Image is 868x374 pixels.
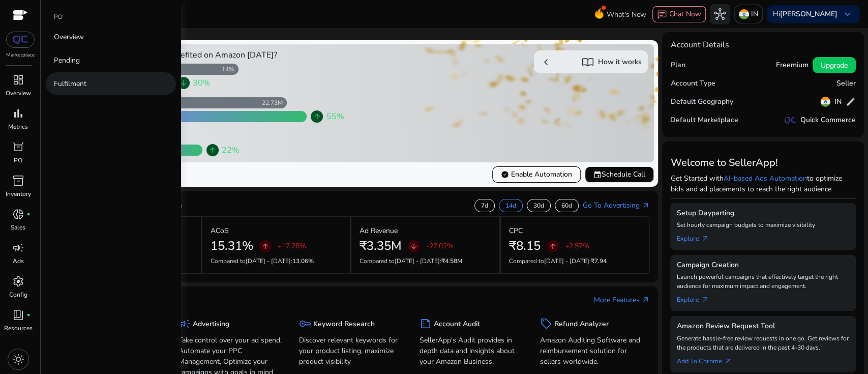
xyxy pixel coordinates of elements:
button: Upgrade [813,57,856,73]
span: key [299,318,311,330]
p: +2.57% [565,243,589,250]
p: Hi [773,11,837,18]
span: arrow_upward [208,146,217,154]
span: [DATE] - [DATE] [246,257,291,265]
span: Chat Now [669,9,701,19]
span: What's New [607,6,646,23]
p: 14d [505,202,516,210]
h5: Account Type [670,79,715,88]
p: PO [54,12,63,21]
h5: Campaign Creation [676,261,850,270]
h5: Quick Commerce [800,116,856,125]
p: IN [751,5,758,23]
span: keyboard_arrow_down [842,8,854,20]
span: campaign [178,318,191,330]
img: QC-logo.svg [784,117,796,124]
p: Amazon Auditing Software and reimbursement solution for sellers worldwide. [540,335,645,367]
span: import_contacts [582,56,594,68]
h5: IN [834,98,842,106]
button: eventSchedule Call [585,166,654,183]
span: fiber_manual_record [26,313,31,317]
span: 22% [222,144,240,156]
p: PO [14,156,22,165]
span: dashboard [12,74,24,86]
h5: Seller [836,79,856,88]
span: arrow_outward [701,235,709,243]
button: verifiedEnable Automation [492,166,581,183]
img: in.svg [739,9,749,19]
span: orders [12,141,24,153]
span: arrow_outward [642,202,650,210]
span: ₹7.94 [591,257,607,265]
span: arrow_upward [313,112,321,121]
h5: Plan [670,61,685,70]
span: [DATE] - [DATE] [544,257,589,265]
span: arrow_outward [642,296,650,304]
span: light_mode [12,353,24,365]
p: Pending [54,55,80,66]
h5: Amazon Review Request Tool [676,322,850,331]
p: Metrics [8,122,28,131]
p: SellerApp's Audit provides in depth data and insights about your Amazon Business. [420,335,525,367]
h4: Account Details [670,40,729,50]
span: summarize [420,318,432,330]
span: settings [12,275,24,287]
p: Overview [6,89,31,98]
span: inventory_2 [12,175,24,187]
span: arrow_outward [701,296,709,304]
button: chatChat Now [652,6,706,22]
h2: ₹3.35M [360,239,402,253]
p: Get Started with to optimize bids and ad placements to reach the right audience [670,173,856,194]
p: Generate hassle-free review requests in one go. Get reviews for the products that are delivered i... [676,334,850,352]
span: arrow_upward [549,242,557,250]
h2: 15.31% [211,239,253,253]
span: 30% [193,77,211,89]
p: Sales [11,223,25,232]
h5: Freemium [776,61,809,70]
p: Compared to : [211,256,342,266]
p: 7d [481,202,488,210]
p: Inventory [6,189,31,198]
p: Ads [13,256,24,266]
span: chevron_left [540,56,552,68]
span: ₹4.58M [441,257,462,265]
h5: Refund Analyzer [554,320,608,329]
p: +17.28% [278,243,306,250]
span: Schedule Call [593,169,645,180]
p: Set hourly campaign budgets to maximize visibility [676,220,850,229]
h5: Advertising [193,320,229,329]
div: 22.73M [262,99,287,107]
span: arrow_downward [179,79,188,87]
span: Enable Automation [501,169,572,180]
div: 14% [222,65,238,73]
p: Fulfilment [54,78,86,89]
span: arrow_upward [261,242,270,250]
p: Resources [4,324,33,333]
span: hub [714,8,726,20]
h5: Setup Dayparting [676,209,850,218]
span: sell [540,318,552,330]
p: Overview [54,32,84,42]
p: Discover relevant keywords for your product listing, maximize product visibility [299,335,404,367]
a: AI-based Ads Automation [723,174,806,183]
h3: Welcome to SellerApp! [670,157,856,169]
button: hub [710,4,730,24]
a: Add To Chrome [676,352,740,366]
p: CPC [509,225,523,236]
b: [PERSON_NAME] [780,9,837,19]
a: Go To Advertisingarrow_outward [583,200,650,211]
p: Launch powerful campaigns that effectively target the right audience for maximum impact and engag... [676,272,850,291]
a: Explorearrow_outward [676,229,717,244]
span: book_4 [12,309,24,321]
p: Ad Revenue [360,225,398,236]
a: More Featuresarrow_outward [594,295,650,305]
p: ACoS [211,225,229,236]
span: Upgrade [821,60,848,71]
a: Explorearrow_outward [676,291,717,305]
span: donut_small [12,208,24,220]
h5: Keyword Research [313,320,375,329]
span: bar_chart [12,107,24,120]
p: -27.02% [426,243,454,250]
p: Compared to : [509,256,642,266]
p: 60d [561,202,572,210]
